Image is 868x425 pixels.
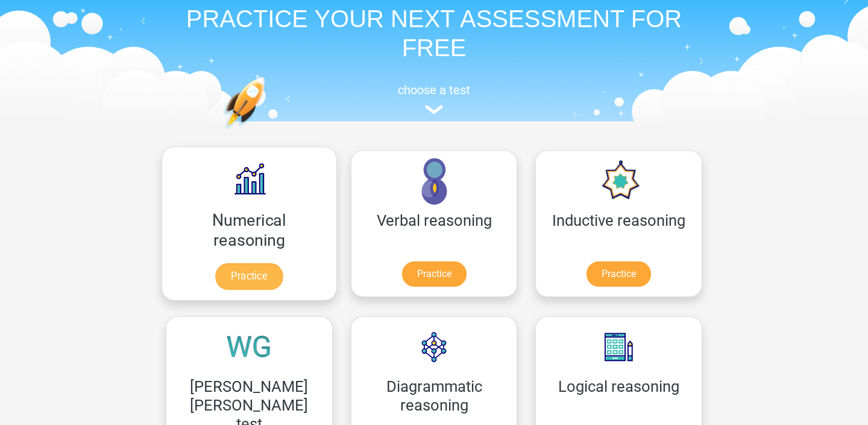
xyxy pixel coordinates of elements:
[157,83,711,115] a: choose a test
[157,4,711,62] h1: PRACTICE YOUR NEXT ASSESSMENT FOR FREE
[157,83,711,97] h5: choose a test
[215,263,283,290] a: Practice
[402,261,467,287] a: Practice
[425,105,443,114] img: assessment
[587,261,651,287] a: Practice
[223,77,312,186] img: practice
